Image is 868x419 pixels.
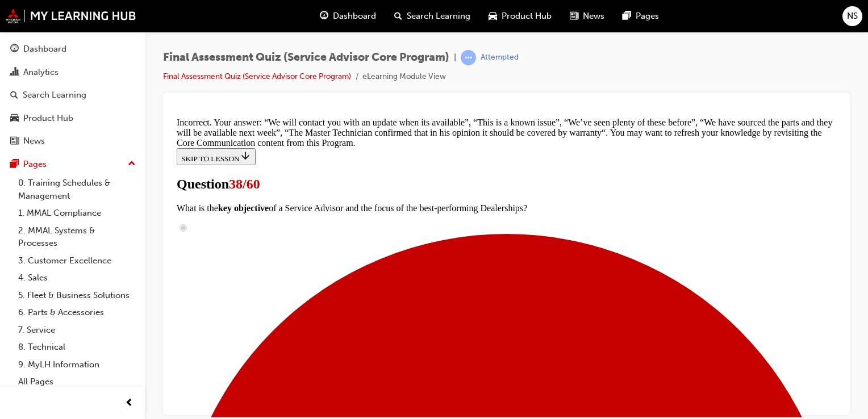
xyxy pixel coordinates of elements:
div: Analytics [23,66,59,79]
div: Search Learning [23,89,86,102]
a: 5. Fleet & Business Solutions [14,287,140,304]
div: Pages [23,158,47,171]
div: News [23,135,45,148]
img: mmal [6,9,136,23]
button: DashboardAnalyticsSearch LearningProduct HubNews [5,36,140,154]
span: prev-icon [125,396,133,410]
a: 6. Parts & Accessories [14,304,140,321]
span: car-icon [10,114,19,124]
a: Final Assessment Quiz (Service Advisor Core Program) [163,72,351,81]
span: search-icon [394,9,402,23]
span: Search Learning [407,10,470,23]
span: pages-icon [623,9,631,23]
a: All Pages [14,373,140,391]
a: 9. MyLH Information [14,356,140,374]
li: eLearning Module View [362,70,446,83]
span: Product Hub [502,10,552,23]
span: learningRecordVerb_ATTEMPT-icon [461,50,476,65]
span: NS [847,10,858,23]
a: search-iconSearch Learning [385,5,479,28]
a: 3. Customer Excellence [14,252,140,270]
a: pages-iconPages [614,5,668,28]
a: Analytics [5,62,140,83]
span: | [454,51,456,64]
div: Product Hub [23,112,73,125]
button: Pages [5,154,140,175]
a: 0. Training Schedules & Management [14,174,140,204]
a: news-iconNews [561,5,614,28]
a: 2. MMAL Systems & Processes [14,222,140,252]
span: guage-icon [320,9,328,23]
a: guage-iconDashboard [311,5,385,28]
span: Final Assessment Quiz (Service Advisor Core Program) [163,51,449,64]
span: news-icon [10,136,19,146]
a: car-iconProduct Hub [479,5,561,28]
span: News [583,10,604,23]
div: Attempted [481,52,519,63]
a: News [5,131,140,152]
span: guage-icon [10,44,19,55]
a: 4. Sales [14,269,140,287]
span: chart-icon [10,68,19,78]
a: Search Learning [5,85,140,106]
span: up-icon [128,157,136,171]
a: 1. MMAL Compliance [14,204,140,222]
a: 8. Technical [14,338,140,356]
span: Pages [636,10,659,23]
button: NS [842,6,862,26]
a: Dashboard [5,39,140,60]
span: search-icon [10,90,18,100]
span: news-icon [570,9,578,23]
a: Product Hub [5,108,140,129]
span: SKIP TO LESSON [9,41,79,50]
div: Dashboard [23,43,66,56]
div: Incorrect. Your answer: “We will contact you with an update when its available”, “This is a known... [5,5,664,35]
span: car-icon [489,9,497,23]
span: pages-icon [10,160,19,170]
button: SKIP TO LESSON [5,35,84,52]
span: Dashboard [333,10,376,23]
a: 7. Service [14,321,140,339]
